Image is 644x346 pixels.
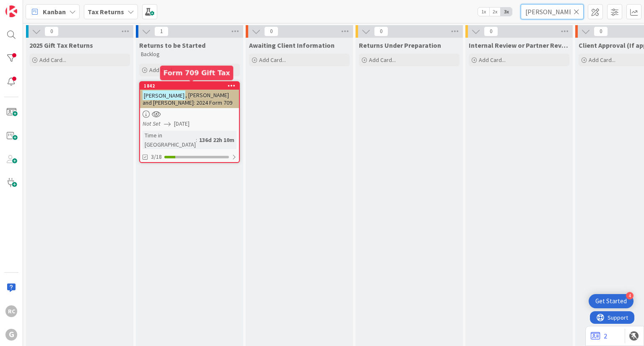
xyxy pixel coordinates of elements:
[141,51,238,58] p: Backlog
[144,83,239,89] div: 1842
[595,297,627,305] div: Get Started
[374,26,388,36] span: 0
[18,1,38,11] span: Support
[489,8,501,16] span: 2x
[43,7,66,17] span: Kanban
[5,329,17,341] div: G
[164,69,230,77] h5: Form 709 Gift Tax
[501,8,512,16] span: 3x
[139,41,205,49] span: Returns to be Started
[369,56,396,64] span: Add Card...
[140,82,239,108] div: 1842[PERSON_NAME], [PERSON_NAME] and [PERSON_NAME]: 2024 Form 709
[594,26,608,36] span: 0
[484,26,498,36] span: 0
[143,131,196,149] div: Time in [GEOGRAPHIC_DATA]
[591,331,607,341] a: 2
[39,56,66,64] span: Add Card...
[143,120,161,127] i: Not Set
[626,292,634,300] div: 4
[589,294,634,308] div: Open Get Started checklist, remaining modules: 4
[197,135,236,145] div: 136d 22h 10m
[469,41,569,49] span: Internal Review or Partner Review
[196,135,197,145] span: :
[479,56,506,64] span: Add Card...
[478,8,489,16] span: 1x
[5,305,17,317] div: RC
[149,66,176,74] span: Add Card...
[44,26,59,36] span: 0
[589,56,615,64] span: Add Card...
[521,4,584,19] input: Quick Filter...
[5,5,17,17] img: Visit kanbanzone.com
[151,152,162,161] span: 3/18
[259,56,286,64] span: Add Card...
[174,119,190,128] span: [DATE]
[29,41,93,49] span: 2025 Gift Tax Returns
[359,41,441,49] span: Returns Under Preparation
[264,26,278,36] span: 0
[139,81,240,163] a: 1842[PERSON_NAME], [PERSON_NAME] and [PERSON_NAME]: 2024 Form 709Not Set[DATE]Time in [GEOGRAPHIC...
[88,8,124,16] b: Tax Returns
[154,26,169,36] span: 1
[143,90,185,100] mark: [PERSON_NAME]
[143,91,232,106] span: , [PERSON_NAME] and [PERSON_NAME]: 2024 Form 709
[249,41,335,49] span: Awaiting Client Information
[140,82,239,90] div: 1842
